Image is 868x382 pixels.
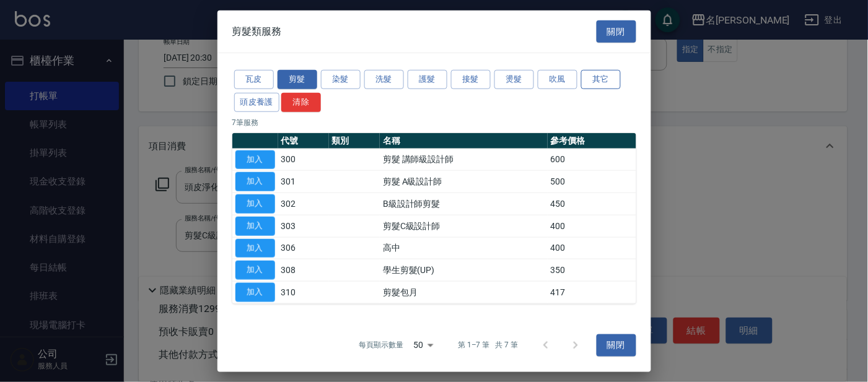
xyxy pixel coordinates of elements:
td: 306 [278,237,329,259]
td: 450 [548,193,636,215]
button: 瓦皮 [234,70,274,89]
div: 50 [408,329,438,362]
td: 308 [278,259,329,282]
button: 加入 [235,172,275,191]
td: 剪髮 講師級設計師 [380,149,547,171]
button: 染髮 [321,70,361,89]
td: 高中 [380,237,547,259]
button: 其它 [581,70,621,89]
button: 吹風 [538,70,577,89]
td: 301 [278,171,329,193]
p: 7 筆服務 [232,116,636,128]
p: 第 1–7 筆 共 7 筆 [458,340,518,351]
td: 剪髮 A級設計師 [380,171,547,193]
td: 剪髮包月 [380,281,547,303]
button: 加入 [235,283,275,302]
button: 護髮 [408,70,447,89]
button: 加入 [235,261,275,280]
td: 302 [278,193,329,215]
td: 400 [548,215,636,237]
button: 關閉 [597,334,636,357]
button: 頭皮養護 [234,93,280,112]
th: 類別 [329,132,380,149]
td: 學生剪髮(UP) [380,259,547,282]
button: 接髮 [451,70,491,89]
button: 加入 [235,194,275,214]
button: 清除 [281,93,321,112]
button: 加入 [235,150,275,169]
td: 400 [548,237,636,259]
button: 加入 [235,217,275,236]
td: 500 [548,171,636,193]
button: 剪髮 [278,70,317,89]
th: 代號 [278,132,329,149]
button: 燙髮 [494,70,534,89]
td: 350 [548,259,636,282]
th: 名稱 [380,132,547,149]
th: 參考價格 [548,132,636,149]
td: B級設計師剪髮 [380,193,547,215]
td: 303 [278,215,329,237]
button: 加入 [235,238,275,258]
p: 每頁顯示數量 [359,340,403,351]
td: 300 [278,149,329,171]
button: 洗髮 [364,70,404,89]
td: 剪髮C級設計師 [380,215,547,237]
td: 310 [278,281,329,303]
button: 關閉 [597,20,636,43]
span: 剪髮類服務 [232,25,282,38]
td: 600 [548,149,636,171]
td: 417 [548,281,636,303]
